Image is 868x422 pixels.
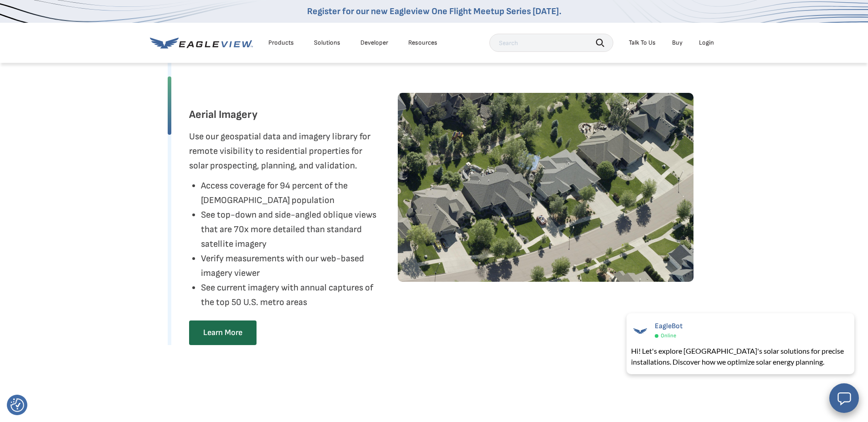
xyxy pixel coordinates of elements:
[631,322,649,340] img: EagleBot
[661,332,676,339] span: Online
[189,107,257,122] h3: Aerial Imagery
[360,39,388,47] a: Developer
[201,178,384,208] li: Access coverage for 94 percent of the [DEMOGRAPHIC_DATA] population
[201,251,384,280] li: Verify measurements with our web-based imagery viewer
[10,398,24,412] button: Consent Preferences
[699,39,714,47] div: Login
[268,39,294,47] div: Products
[189,129,376,173] p: Use our geospatial data and imagery library for remote visibility to residential properties for s...
[314,39,340,47] div: Solutions
[672,39,683,47] a: Buy
[201,208,384,251] li: See top-down and side-angled oblique views that are 70x more detailed than standard satellite ima...
[408,39,437,47] div: Resources
[189,320,257,345] a: Learn More
[829,383,859,413] button: Open chat window
[629,39,656,47] div: Talk To Us
[201,280,384,310] li: See current imagery with annual captures of the top 50 U.S. metro areas
[307,6,561,17] a: Register for our new Eagleview One Flight Meetup Series [DATE].
[489,34,613,52] input: Search
[655,322,683,330] span: EagleBot
[631,346,850,367] div: Hi! Let's explore [GEOGRAPHIC_DATA]'s solar solutions for precise installations. Discover how we ...
[10,398,24,412] img: Revisit consent button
